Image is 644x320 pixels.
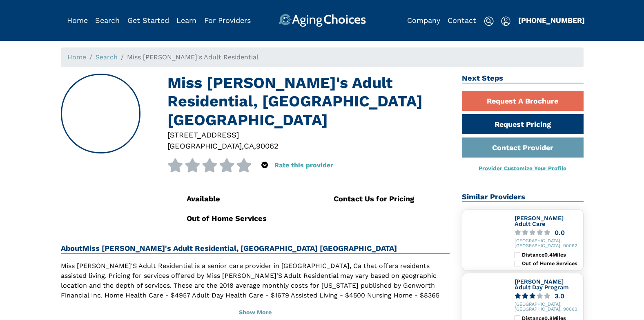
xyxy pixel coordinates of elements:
img: user-icon.svg [501,16,510,26]
span: , [242,142,244,150]
img: search-icon.svg [484,16,494,26]
h2: Similar Providers [462,192,584,202]
div: [STREET_ADDRESS] [167,129,450,140]
div: 0.0 [555,230,565,236]
a: Contact [448,16,476,25]
div: Available [187,193,303,204]
div: Out of Home Services [187,213,303,224]
a: [PERSON_NAME] Adult Day Program [515,278,569,291]
a: Contact Provider [462,137,584,158]
img: AgingChoices [278,14,365,27]
h2: About Miss [PERSON_NAME]'s Adult Residential, [GEOGRAPHIC_DATA] [GEOGRAPHIC_DATA] [61,244,450,254]
span: , [254,142,256,150]
div: 3.0 [555,293,564,299]
div: Distance 0.4 Miles [522,252,579,258]
nav: breadcrumb [61,47,584,67]
a: Request Pricing [462,114,584,134]
div: [GEOGRAPHIC_DATA], [GEOGRAPHIC_DATA], 90062 [515,302,580,313]
a: Search [96,53,118,61]
h2: Next Steps [462,74,584,83]
div: Contact Us for Pricing [334,193,450,204]
div: Popover trigger [261,158,268,172]
div: Popover trigger [95,14,120,27]
a: For Providers [204,16,251,25]
div: Out of Home Services [522,261,579,266]
a: 3.0 [515,293,580,299]
h1: Miss [PERSON_NAME]'s Adult Residential, [GEOGRAPHIC_DATA] [GEOGRAPHIC_DATA] [167,74,450,129]
div: [GEOGRAPHIC_DATA], [GEOGRAPHIC_DATA], 90062 [515,239,580,249]
a: Request A Brochure [462,91,584,111]
div: 90062 [256,140,279,151]
span: [GEOGRAPHIC_DATA] [167,142,242,150]
a: [PERSON_NAME] Adult Care [515,215,564,227]
a: Rate this provider [274,161,333,169]
p: Miss [PERSON_NAME]'S Adult Residential is a senior care provider in [GEOGRAPHIC_DATA], Ca that of... [61,261,450,310]
span: Miss [PERSON_NAME]'s Adult Residential [127,53,258,61]
a: Get Started [127,16,169,25]
span: CA [244,142,254,150]
a: 0.0 [515,230,580,236]
div: Popover trigger [501,14,510,27]
a: Search [95,16,120,25]
a: Home [67,16,88,25]
a: Home [67,53,86,61]
a: Provider Customize Your Profile [479,165,566,171]
a: Company [407,16,440,25]
a: Learn [176,16,196,25]
a: [PHONE_NUMBER] [518,16,585,25]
